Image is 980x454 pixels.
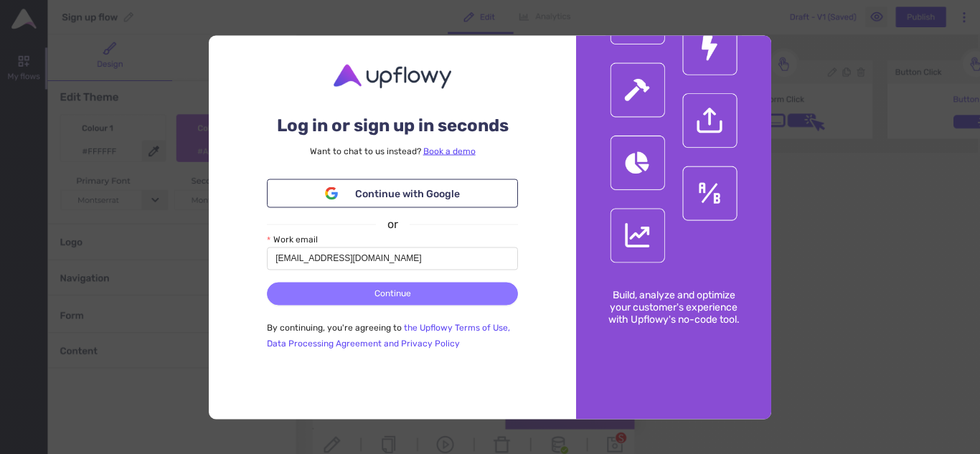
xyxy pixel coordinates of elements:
div: Log in or sign up in seconds [267,101,518,141]
span: Continue with Google [355,186,460,202]
div: Want to chat to us instead? [267,141,518,159]
button: Continue with Google [267,179,518,208]
span: Continue [374,287,411,301]
label: Work email [267,233,318,247]
img: Upflowy logo [331,64,453,88]
span: or [376,215,410,233]
button: Continue [267,282,518,305]
img: Featured [606,35,742,268]
input: Work email [267,247,518,270]
p: Build, analyze and optimize your customer's experience with Upflowy's no-code tool. [576,268,771,347]
a: Book a demo [423,146,476,156]
p: By continuing, you're agreeing to [267,319,518,351]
